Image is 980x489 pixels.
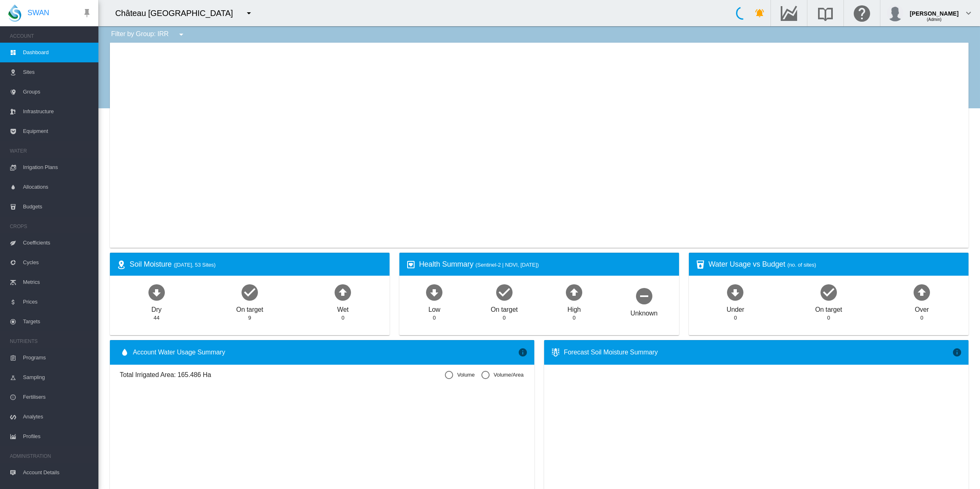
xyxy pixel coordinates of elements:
[23,253,92,272] span: Cycles
[10,335,92,348] span: NUTRIENTS
[154,314,160,322] div: 44
[10,144,92,158] span: WATER
[23,407,92,427] span: Analytes
[787,262,816,268] span: (no. of sites)
[23,233,92,253] span: Coefficients
[564,348,952,357] div: Forecast Soil Moisture Summary
[151,302,162,314] div: Dry
[964,8,973,18] md-icon: icon-chevron-down
[174,262,216,268] span: ([DATE], 53 Sites)
[244,8,254,18] md-icon: icon-menu-down
[428,302,440,314] div: Low
[912,282,932,302] md-icon: icon-arrow-up-bold-circle
[82,8,92,18] md-icon: icon-pin
[23,121,92,141] span: Equipment
[23,348,92,368] span: Programs
[23,427,92,446] span: Profiles
[910,6,959,14] div: [PERSON_NAME]
[695,260,705,270] md-icon: icon-cup-water
[23,272,92,292] span: Metrics
[815,302,842,314] div: On target
[23,312,92,331] span: Targets
[419,259,672,270] div: Health Summary
[631,306,658,318] div: Unknown
[564,282,584,302] md-icon: icon-arrow-up-bold-circle
[147,282,166,302] md-icon: icon-arrow-down-bold-circle
[23,82,92,102] span: Groups
[23,158,92,177] span: Irrigation Plans
[23,43,92,62] span: Dashboard
[921,314,923,322] div: 0
[852,8,872,18] md-icon: Click here for help
[8,5,21,22] img: SWAN-Landscape-Logo-Colour-drop.png
[240,282,260,302] md-icon: icon-checkbox-marked-circle
[23,387,92,407] span: Fertilisers
[476,262,539,268] span: (Sentinel-2 | NDVI, [DATE])
[23,177,92,197] span: Allocations
[887,5,903,21] img: profile.jpg
[120,347,130,357] md-icon: icon-water
[333,282,353,302] md-icon: icon-arrow-up-bold-circle
[755,8,765,18] md-icon: icon-bell-ring
[406,260,416,270] md-icon: icon-heart-box-outline
[709,259,962,270] div: Water Usage vs Budget
[495,282,514,302] md-icon: icon-checkbox-marked-circle
[337,302,349,314] div: Wet
[752,5,768,21] button: icon-bell-ring
[130,259,383,270] div: Soil Moisture
[952,347,962,357] md-icon: icon-information
[725,282,745,302] md-icon: icon-arrow-down-bold-circle
[573,314,576,322] div: 0
[342,314,344,322] div: 0
[915,302,929,314] div: Over
[779,8,799,18] md-icon: Go to the Data Hub
[727,302,744,314] div: Under
[816,8,835,18] md-icon: Search the knowledge base
[819,282,839,302] md-icon: icon-checkbox-marked-circle
[827,314,830,322] div: 0
[241,5,257,21] button: icon-menu-down
[734,314,737,322] div: 0
[27,8,49,18] span: SWAN
[116,260,126,270] md-icon: icon-map-marker-radius
[23,463,92,482] span: Account Details
[133,348,518,357] span: Account Water Usage Summary
[23,368,92,387] span: Sampling
[115,7,240,19] div: Château [GEOGRAPHIC_DATA]
[236,302,263,314] div: On target
[23,197,92,217] span: Budgets
[10,220,92,233] span: CROPS
[23,102,92,121] span: Infrastructure
[551,347,561,357] md-icon: icon-thermometer-lines
[248,314,251,322] div: 9
[10,450,92,463] span: ADMINISTRATION
[176,30,186,39] md-icon: icon-menu-down
[23,292,92,312] span: Prices
[424,282,444,302] md-icon: icon-arrow-down-bold-circle
[518,347,528,357] md-icon: icon-information
[567,302,581,314] div: High
[120,370,445,379] span: Total Irrigated Area: 165.486 Ha
[491,302,518,314] div: On target
[433,314,436,322] div: 0
[173,26,189,43] button: icon-menu-down
[503,314,506,322] div: 0
[927,17,941,22] span: (Admin)
[634,286,654,306] md-icon: icon-minus-circle
[105,26,192,43] div: Filter by Group: IRR
[23,62,92,82] span: Sites
[10,30,92,43] span: ACCOUNT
